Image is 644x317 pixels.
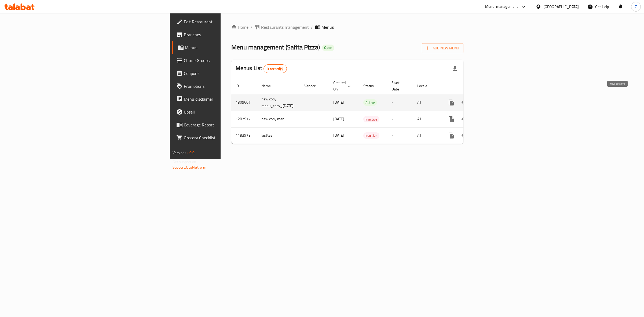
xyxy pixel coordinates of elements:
li: / [311,24,313,30]
span: Inactive [363,133,379,139]
span: Menus [185,44,273,51]
a: Menu disclaimer [172,93,277,105]
span: Status [363,83,381,89]
span: Menu disclaimer [184,96,273,102]
button: Change Status [458,113,471,126]
span: Name [261,83,278,89]
a: Grocery Checklist [172,131,277,144]
span: Z [635,4,637,10]
span: Grocery Checklist [184,134,273,141]
table: enhanced table [231,78,501,144]
a: Edit Restaurant [172,15,277,28]
div: [GEOGRAPHIC_DATA] [543,4,579,10]
span: Open [322,45,334,50]
button: more [445,129,458,142]
div: Open [322,45,334,51]
a: Coupons [172,67,277,80]
a: Coverage Report [172,118,277,131]
span: Menu management ( Safita Pizza ) [231,41,320,53]
td: All [413,111,441,127]
span: Inactive [363,116,379,122]
span: Choice Groups [184,57,273,64]
span: Restaurants management [261,24,309,30]
button: Change Status [458,129,471,142]
nav: breadcrumb [231,24,464,30]
a: Promotions [172,80,277,93]
span: Vendor [304,83,323,89]
span: 3 record(s) [264,66,287,71]
td: lasttss [257,127,300,144]
th: Actions [441,78,501,94]
span: Edit Restaurant [184,19,273,25]
td: new copy menu_copy_[DATE] [257,94,300,111]
div: Total records count [264,64,287,73]
span: Active [363,100,377,106]
span: ID [236,83,246,89]
span: Add New Menu [426,45,459,52]
button: more [445,113,458,126]
span: [DATE] [333,132,344,139]
span: 1.0.0 [186,149,195,156]
span: Get support on: [173,158,197,165]
a: Choice Groups [172,54,277,67]
span: [DATE] [333,99,344,106]
span: Upsell [184,109,273,115]
a: Upsell [172,105,277,118]
span: Version: [173,149,186,156]
td: - [387,127,413,144]
td: - [387,111,413,127]
div: Menu-management [485,3,518,10]
a: Menus [172,41,277,54]
td: All [413,94,441,111]
span: [DATE] [333,115,344,122]
span: Coverage Report [184,122,273,128]
span: Promotions [184,83,273,89]
span: Coupons [184,70,273,76]
td: new copy menu [257,111,300,127]
span: Locale [417,83,434,89]
div: Inactive [363,116,379,122]
button: Change Status [458,96,471,109]
td: - [387,94,413,111]
td: All [413,127,441,144]
span: Start Date [391,79,407,92]
a: Branches [172,28,277,41]
a: Support.OpsPlatform [173,164,207,171]
h2: Menus List [236,64,287,73]
button: Add New Menu [422,43,463,53]
div: Export file [448,62,461,75]
button: more [445,96,458,109]
a: Restaurants management [255,24,309,30]
span: Branches [184,31,273,38]
span: Menus [321,24,334,30]
span: Created On [333,79,353,92]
